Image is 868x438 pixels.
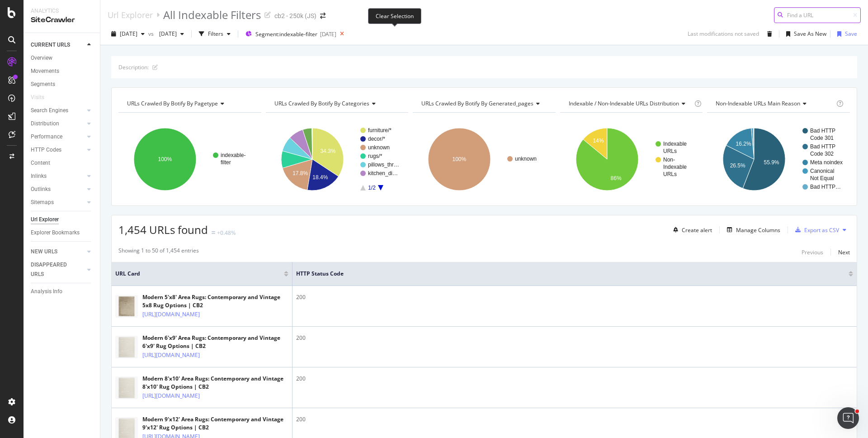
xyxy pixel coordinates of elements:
[108,27,148,41] button: [DATE]
[320,13,325,19] div: arrow-right-arrow-left
[31,287,62,296] div: Analysis Info
[242,27,336,41] button: Segment:indexable-filter[DATE]
[714,96,835,111] h4: Non-Indexable URLs Main Reason
[421,100,533,107] span: URLs Crawled By Botify By generated_pages
[31,80,94,89] a: Segments
[31,132,85,142] a: Performance
[118,222,208,237] span: 1,454 URLs found
[716,100,800,107] span: Non-Indexable URLs Main Reason
[368,136,385,142] text: decor/*
[838,247,850,257] button: Next
[810,168,834,174] text: Canonical
[221,152,245,158] text: indexable-
[31,40,85,50] a: CURRENT URLS
[783,27,826,41] button: Save As New
[31,215,94,224] a: Url Explorer
[368,162,399,168] text: pillows_thr…
[31,106,68,115] div: Search Engines
[368,127,392,133] text: furniture/*
[31,93,44,102] div: Visits
[593,138,604,144] text: 14%
[142,310,200,319] a: [URL][DOMAIN_NAME]
[31,67,59,76] div: Movements
[31,15,93,25] div: SiteCrawler
[368,185,376,191] text: 1/2
[31,260,85,279] a: DISAPPEARED URLS
[670,223,712,237] button: Create alert
[266,120,407,199] svg: A chart.
[31,198,54,207] div: Sitemaps
[802,248,823,256] div: Previous
[804,226,839,234] div: Export as CSV
[142,293,288,309] div: Modern 5'x8' Area Rugs: Contemporary and Vintage 5x8 Rug Options | CB2
[837,407,859,429] iframe: Intercom live chat
[118,247,199,257] div: Showing 1 to 50 of 1,454 entries
[320,148,335,154] text: 34.3%
[195,27,234,41] button: Filters
[31,198,85,207] a: Sitemaps
[794,30,826,38] div: Save As New
[560,120,703,199] svg: A chart.
[31,132,62,142] div: Performance
[810,159,843,166] text: Meta noindex
[127,100,218,107] span: URLs Crawled By Botify By pagetype
[736,226,780,234] div: Manage Columns
[163,7,261,23] div: All Indexable Filters
[31,67,94,76] a: Movements
[707,120,850,199] svg: A chart.
[31,247,57,257] div: NEW URLS
[663,157,675,163] text: Non-
[688,30,759,38] div: Last modifications not saved
[730,162,745,169] text: 26.5%
[221,159,231,166] text: filter
[274,100,369,107] span: URLs Crawled By Botify By categories
[810,151,834,157] text: Code 302
[764,160,779,166] text: 55.9%
[142,415,288,432] div: Modern 9'x12' Area Rugs: Contemporary and Vintage 9'x12' Rug Options | CB2
[31,145,61,155] div: HTTP Codes
[31,53,52,63] div: Overview
[292,170,308,176] text: 17.8%
[142,375,288,391] div: Modern 8'x10' Area Rugs: Contemporary and Vintage 8'x10' Rug Options | CB2
[31,171,47,181] div: Inlinks
[320,30,336,38] div: [DATE]
[723,224,780,235] button: Manage Columns
[682,226,712,234] div: Create alert
[663,164,687,170] text: Indexable
[115,270,282,278] span: URL Card
[736,141,751,147] text: 16.2%
[774,7,861,23] input: Find a URL
[610,175,621,181] text: 86%
[802,247,823,257] button: Previous
[663,171,677,177] text: URLs
[31,93,53,102] a: Visits
[296,270,835,278] span: HTTP Status Code
[31,119,85,129] a: Distribution
[296,334,853,342] div: 200
[142,351,200,360] a: [URL][DOMAIN_NAME]
[368,144,390,151] text: unknown
[838,248,850,256] div: Next
[31,53,94,63] a: Overview
[108,10,153,20] a: Url Explorer
[845,30,857,38] div: Save
[148,30,156,38] span: vs
[810,128,835,134] text: Bad HTTP
[31,80,55,89] div: Segments
[312,174,328,181] text: 18.4%
[31,158,50,168] div: Content
[125,96,253,111] h4: URLs Crawled By Botify By pagetype
[420,96,547,111] h4: URLs Crawled By Botify By generated_pages
[413,120,554,199] svg: A chart.
[142,391,200,400] a: [URL][DOMAIN_NAME]
[115,336,138,358] img: main image
[296,415,853,424] div: 200
[296,375,853,383] div: 200
[31,7,93,15] div: Analytics
[663,148,677,154] text: URLs
[31,228,94,238] a: Explorer Bookmarks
